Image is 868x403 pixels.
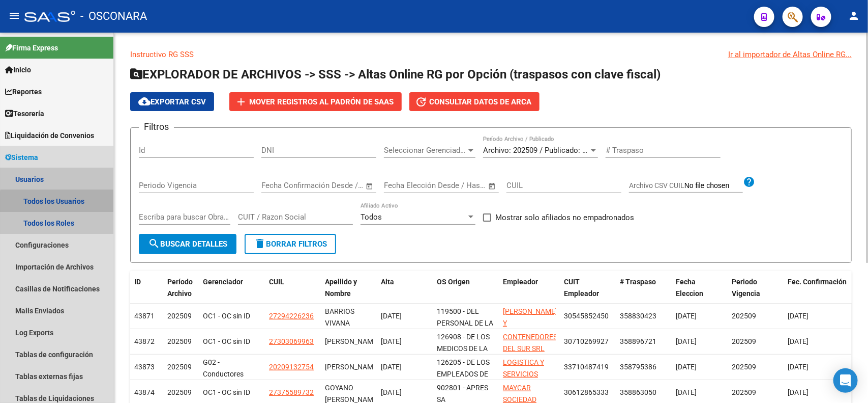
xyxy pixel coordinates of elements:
[134,337,155,345] span: 43872
[167,312,192,320] span: 202509
[203,312,250,320] span: OC1 - OC sin ID
[167,363,192,371] span: 202509
[503,278,538,286] span: Empleador
[433,271,499,316] datatable-header-cell: OS Origen
[130,67,661,82] span: EXPLORADOR DE ARCHIVOS -> SSS -> Altas Online RG por Opción (traspasos con clave fiscal)
[676,278,703,298] span: Fecha Eleccion
[5,130,94,141] span: Liquidación de Convenios
[788,278,847,286] span: Fec. Confirmación
[564,388,609,396] span: 30612865333
[5,86,42,97] span: Reportes
[5,64,31,75] span: Inicio
[784,271,860,316] datatable-header-cell: Fec. Confirmación
[163,271,199,316] datatable-header-cell: Período Archivo
[437,333,505,375] span: 126908 - DE LOS MEDICOS DE LA CIUDAD DE [GEOGRAPHIC_DATA]
[676,388,697,396] span: [DATE]
[381,310,429,322] div: [DATE]
[148,237,160,250] mat-icon: search
[732,278,760,298] span: Periodo Vigencia
[732,337,756,345] span: 202509
[325,363,379,371] span: [PERSON_NAME]
[629,181,684,190] span: Archivo CSV CUIL
[134,363,155,371] span: 43873
[139,234,236,254] button: Buscar Detalles
[325,337,379,345] span: [PERSON_NAME]
[381,278,394,286] span: Alta
[495,211,634,224] span: Mostrar solo afiliados no empadronados
[564,363,609,371] span: 33710487419
[203,278,243,286] span: Gerenciador
[384,181,425,190] input: Fecha inicio
[620,278,656,286] span: # Traspaso
[434,181,484,190] input: Fecha fin
[503,307,557,350] span: [PERSON_NAME] Y [PERSON_NAME] SO
[269,363,314,371] span: 20209132754
[503,333,557,353] span: CONTENEDORES DEL SUR SRL
[564,278,599,298] span: CUIT Empleador
[732,388,756,396] span: 202509
[321,271,377,316] datatable-header-cell: Apellido y Nombre
[5,152,38,163] span: Sistema
[269,278,284,286] span: CUIL
[167,337,192,345] span: 202509
[676,337,697,345] span: [DATE]
[5,108,44,119] span: Tesorería
[620,363,656,371] span: 358795386
[381,387,429,398] div: [DATE]
[235,96,247,108] mat-icon: add
[743,176,755,188] mat-icon: help
[409,92,540,111] button: Consultar datos de ARCA
[381,361,429,373] div: [DATE]
[261,181,303,190] input: Fecha inicio
[269,388,314,396] span: 27375589732
[684,181,743,191] input: Archivo CSV CUIL
[384,146,466,155] span: Seleccionar Gerenciador
[139,120,174,134] h3: Filtros
[134,278,141,286] span: ID
[199,271,265,316] datatable-header-cell: Gerenciador
[138,95,151,108] mat-icon: cloud_download
[483,146,607,155] span: Archivo: 202509 / Publicado: 202508
[672,271,728,316] datatable-header-cell: Fecha Eleccion
[833,368,858,393] div: Open Intercom Messenger
[229,92,402,111] button: Mover registros al PADRÓN de SAAS
[564,337,609,345] span: 30710269927
[148,239,227,249] span: Buscar Detalles
[732,363,756,371] span: 202509
[167,388,192,396] span: 202509
[364,180,376,192] button: Open calendar
[254,237,266,250] mat-icon: delete
[676,312,697,320] span: [DATE]
[265,271,321,316] datatable-header-cell: CUIL
[80,5,147,28] span: - OSCONARA
[381,336,429,347] div: [DATE]
[138,97,206,106] span: Exportar CSV
[203,388,250,396] span: OC1 - OC sin ID
[788,363,809,371] span: [DATE]
[620,312,656,320] span: 358830423
[134,312,155,320] span: 43871
[620,388,656,396] span: 358863050
[487,180,498,192] button: Open calendar
[325,307,354,339] span: BARRIOS VIVANA ESTHER
[437,307,493,350] span: 119500 - DEL PERSONAL DE LA SANIDAD ARGENTINA
[728,271,784,316] datatable-header-cell: Periodo Vigencia
[130,50,194,59] a: Instructivo RG SSS
[269,337,314,345] span: 27303069963
[564,312,609,320] span: 30545852450
[361,212,382,222] span: Todos
[269,312,314,320] span: 27294226236
[620,337,656,345] span: 358896721
[429,97,531,106] span: Consultar datos de ARCA
[130,271,163,316] datatable-header-cell: ID
[503,358,544,390] span: LOGISTICA Y SERVICIOS MARITIMO
[499,271,560,316] datatable-header-cell: Empleador
[134,388,155,396] span: 43874
[728,49,852,60] div: Ir al importador de Altas Online RG...
[249,97,394,106] span: Mover registros al PADRÓN de SAAS
[245,234,336,254] button: Borrar Filtros
[560,271,616,316] datatable-header-cell: CUIT Empleador
[616,271,672,316] datatable-header-cell: # Traspaso
[203,337,250,345] span: OC1 - OC sin ID
[5,42,58,53] span: Firma Express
